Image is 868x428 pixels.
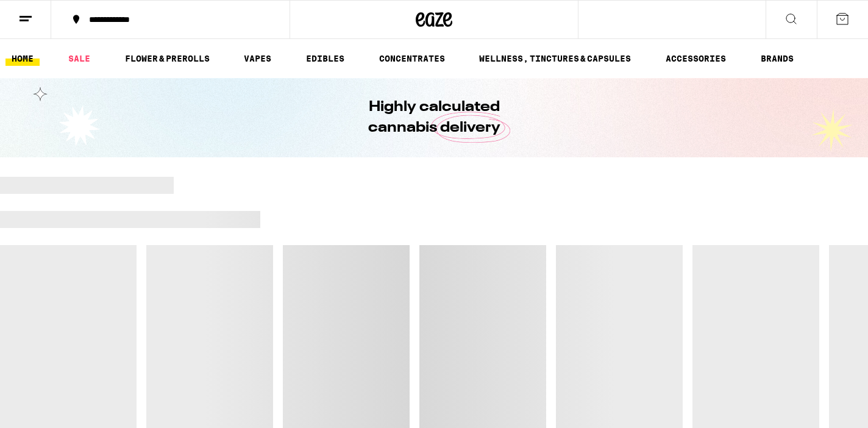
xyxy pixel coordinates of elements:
[300,51,350,66] a: EDIBLES
[473,51,637,66] a: WELLNESS, TINCTURES & CAPSULES
[755,51,800,66] a: BRANDS
[333,97,535,138] h1: Highly calculated cannabis delivery
[119,51,216,66] a: FLOWER & PREROLLS
[660,51,732,66] a: ACCESSORIES
[62,51,96,66] a: SALE
[5,51,40,66] a: HOME
[373,51,451,66] a: CONCENTRATES
[238,51,277,66] a: VAPES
